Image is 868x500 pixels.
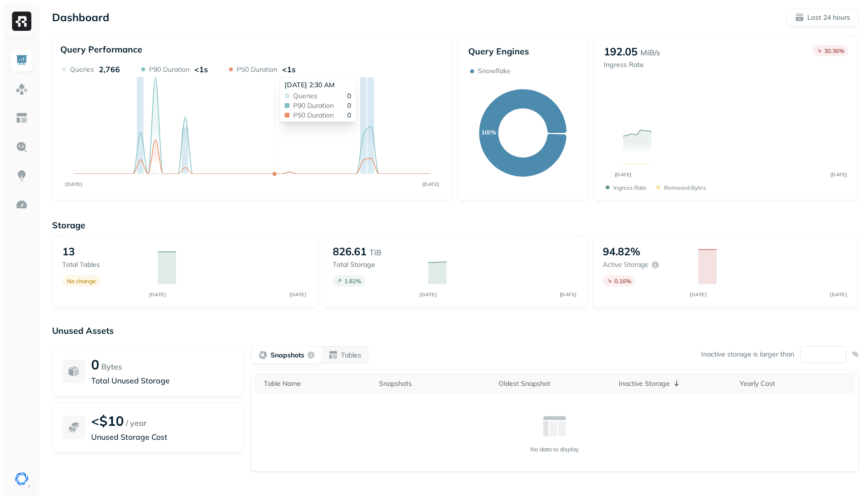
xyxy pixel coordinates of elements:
[614,171,631,178] tspan: [DATE]
[420,291,436,297] tspan: [DATE]
[344,277,361,285] p: 1.82 %
[15,141,28,153] img: Query Explorer
[613,184,647,191] p: Ingress Rate
[91,412,124,429] p: <$10
[293,92,351,99] div: 0
[70,65,94,74] p: Queries
[15,83,28,95] img: Assets
[341,351,361,360] p: Tables
[52,11,109,24] p: Dashboard
[271,351,304,360] p: Snapshots
[67,277,96,285] p: No change
[333,260,419,269] p: Total storage
[619,379,670,388] p: Inactive Storage
[52,220,858,231] p: Storage
[422,181,439,187] tspan: [DATE]
[701,350,794,359] p: Inactive storage is larger than
[478,66,511,76] p: Snowflake
[62,260,148,269] p: Total tables
[369,247,381,258] p: TiB
[237,65,277,74] p: P50 Duration
[787,9,858,26] button: Last 24 hours
[640,47,660,58] p: MiB/s
[664,184,706,191] p: Removed bytes
[91,375,235,386] p: Total Unused Storage
[293,112,334,118] span: P50 Duration
[15,54,28,66] img: Dashboard
[149,65,190,74] p: P90 Duration
[194,65,208,74] p: <1s
[99,65,120,74] p: 2,766
[690,291,707,297] tspan: [DATE]
[499,379,609,388] div: Oldest Snapshot
[807,13,850,22] p: Last 24 hours
[282,65,296,74] p: <1s
[740,379,850,388] div: Yearly Cost
[824,47,844,54] p: 30.36 %
[604,45,637,58] p: 192.05
[91,431,235,443] p: Unused Storage Cost
[91,356,99,373] p: 0
[481,129,497,136] text: 100%
[285,80,351,90] div: [DATE] 2:30 AM
[293,112,351,118] div: 0
[830,171,847,178] tspan: [DATE]
[60,44,142,55] p: Query Performance
[15,170,28,182] img: Insights
[15,112,28,124] img: Asset Explorer
[614,277,631,285] p: 0.16 %
[101,361,122,372] p: Bytes
[52,325,858,336] p: Unused Assets
[264,379,369,388] div: Table Name
[379,379,489,388] div: Snapshots
[289,291,306,297] tspan: [DATE]
[12,12,31,31] img: Ryft
[603,260,649,269] p: Active storage
[126,417,147,429] p: / year
[15,472,28,486] img: Singular
[65,181,82,187] tspan: [DATE]
[333,245,366,258] p: 826.61
[852,350,858,359] p: %
[830,291,847,297] tspan: [DATE]
[293,92,317,99] span: Queries
[468,46,578,57] p: Query Engines
[62,245,75,258] p: 13
[293,102,351,109] div: 0
[149,291,166,297] tspan: [DATE]
[15,198,28,211] img: Optimization
[560,291,577,297] tspan: [DATE]
[530,446,579,453] p: No data to display
[603,245,640,258] p: 94.82%
[604,60,660,69] p: Ingress Rate
[293,102,334,109] span: P90 Duration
